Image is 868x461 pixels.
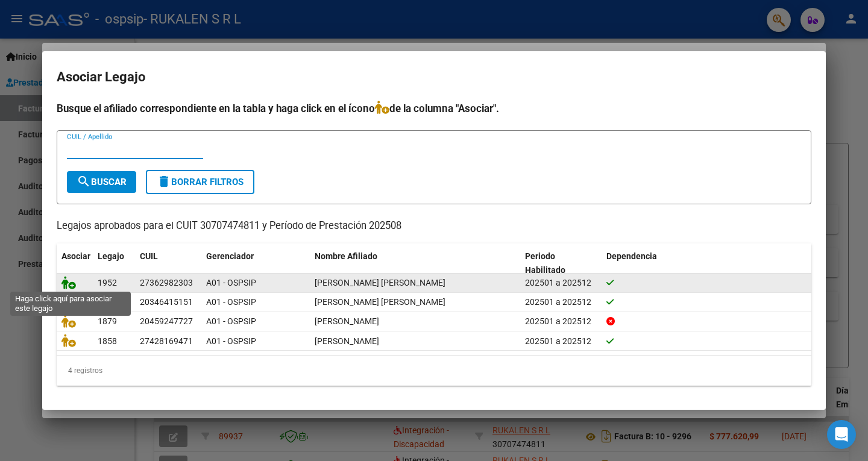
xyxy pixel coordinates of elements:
[93,243,135,283] datatable-header-cell: Legajo
[140,295,193,309] div: 20346415151
[98,336,117,346] span: 1858
[157,177,244,187] span: Borrar Filtros
[157,174,171,189] mat-icon: delete
[310,243,520,283] datatable-header-cell: Nombre Afiliado
[61,251,90,261] span: Asociar
[98,297,117,307] span: 1936
[57,101,811,116] h4: Busque el afiliado correspondiente en la tabla y haga click en el ícono de la columna "Asociar".
[206,251,254,261] span: Gerenciador
[206,297,256,307] span: A01 - OSPSIP
[135,243,201,283] datatable-header-cell: CUIL
[57,66,811,89] h2: Asociar Legajo
[315,278,445,287] span: DOMINGUEZ NURIA BELEN
[206,336,256,346] span: A01 - OSPSIP
[77,177,127,187] span: Buscar
[98,278,117,287] span: 1952
[525,334,597,348] div: 202501 a 202512
[57,219,811,234] p: Legajos aprobados para el CUIT 30707474811 y Período de Prestación 202508
[315,336,379,346] span: VERON ESMERALDA LUDMILA
[206,278,256,287] span: A01 - OSPSIP
[57,356,811,386] div: 4 registros
[140,251,158,261] span: CUIL
[525,276,597,290] div: 202501 a 202512
[606,251,657,261] span: Dependencia
[140,334,193,348] div: 27428169471
[206,316,256,326] span: A01 - OSPSIP
[315,316,379,326] span: FLOR LUCAS MATEO
[201,243,310,283] datatable-header-cell: Gerenciador
[77,174,91,189] mat-icon: search
[315,297,445,307] span: FERNANDEZ TORRES LEANDRO MARTIN
[140,276,193,290] div: 27362982303
[525,295,597,309] div: 202501 a 202512
[827,420,856,449] div: Open Intercom Messenger
[520,243,602,283] datatable-header-cell: Periodo Habilitado
[67,171,136,193] button: Buscar
[98,316,117,326] span: 1879
[525,315,597,328] div: 202501 a 202512
[525,251,565,275] span: Periodo Habilitado
[57,243,93,283] datatable-header-cell: Asociar
[602,243,812,283] datatable-header-cell: Dependencia
[315,251,377,261] span: Nombre Afiliado
[140,315,193,328] div: 20459247727
[146,170,254,194] button: Borrar Filtros
[98,251,124,261] span: Legajo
